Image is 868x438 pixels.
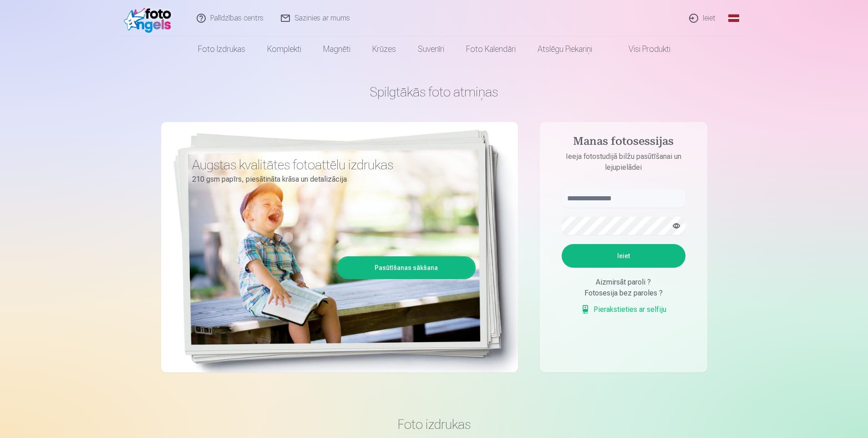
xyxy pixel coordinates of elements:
[256,36,312,62] a: Komplekti
[527,36,603,62] a: Atslēgu piekariņi
[562,244,685,268] button: Ieiet
[553,135,695,151] h4: Manas fotosessijas
[553,151,695,173] p: Ieeja fotostudijā bilžu pasūtīšanai un lejupielādei
[581,304,666,315] a: Pierakstieties ar selfiju
[124,4,176,33] img: /fa1
[562,277,685,288] div: Aizmirsāt paroli ?
[192,173,469,186] p: 210 gsm papīrs, piesātināta krāsa un detalizācija
[161,84,707,100] h1: Spilgtākās foto atmiņas
[603,36,681,62] a: Visi produkti
[312,36,361,62] a: Magnēti
[361,36,407,62] a: Krūzes
[338,258,474,278] a: Pasūtīšanas sākšana
[407,36,455,62] a: Suvenīri
[455,36,527,62] a: Foto kalendāri
[187,36,256,62] a: Foto izdrukas
[168,416,700,433] h3: Foto izdrukas
[192,157,469,173] h3: Augstas kvalitātes fotoattēlu izdrukas
[562,288,685,299] div: Fotosesija bez paroles ?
